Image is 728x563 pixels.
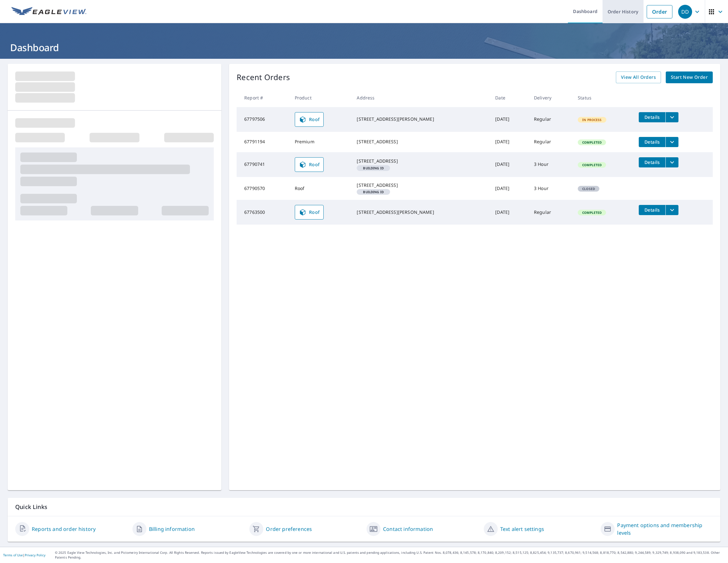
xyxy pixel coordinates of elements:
span: Completed [578,163,605,167]
button: filesDropdownBtn-67791194 [665,137,678,147]
span: Completed [578,210,605,215]
button: detailsBtn-67797506 [639,112,665,122]
td: [DATE] [490,177,529,200]
div: [STREET_ADDRESS] [357,158,485,164]
td: Regular [529,200,573,225]
button: detailsBtn-67791194 [639,137,665,147]
td: Regular [529,132,573,152]
th: Delivery [529,88,573,107]
span: Start New Order [671,73,708,81]
a: Payment options and membership levels [617,521,713,537]
a: Roof [295,112,324,127]
button: filesDropdownBtn-67763500 [665,205,678,215]
a: Roof [295,157,324,172]
span: Details [643,159,662,165]
a: Text alert settings [500,525,544,533]
em: Building ID [363,190,384,193]
th: Address [352,88,490,107]
td: 3 Hour [529,177,573,200]
th: Date [490,88,529,107]
a: Roof [295,205,324,220]
a: Reports and order history [32,525,96,533]
a: Terms of Use [3,553,23,557]
p: | [3,553,45,557]
a: Contact information [383,525,433,533]
div: DD [678,5,692,19]
em: Building ID [363,166,384,170]
th: Product [290,88,352,107]
td: Premium [290,132,352,152]
td: 67790570 [237,177,290,200]
td: [DATE] [490,132,529,152]
img: EV Logo [11,7,86,17]
span: Details [643,114,662,120]
div: [STREET_ADDRESS] [357,139,485,145]
td: [DATE] [490,107,529,132]
span: Completed [578,140,605,145]
th: Status [573,88,634,107]
h1: Dashboard [8,41,720,54]
span: Roof [299,116,320,123]
p: Recent Orders [237,71,290,83]
td: 67790741 [237,152,290,177]
span: Details [643,207,662,213]
span: Roof [299,161,320,168]
td: 67797506 [237,107,290,132]
td: 3 Hour [529,152,573,177]
a: Billing information [149,525,195,533]
div: [STREET_ADDRESS][PERSON_NAME] [357,116,485,122]
a: Order [647,5,672,18]
p: Quick Links [15,503,713,511]
td: Roof [290,177,352,200]
td: Regular [529,107,573,132]
a: Start New Order [666,71,713,83]
div: [STREET_ADDRESS][PERSON_NAME] [357,209,485,215]
span: In Process [578,118,606,122]
p: © 2025 Eagle View Technologies, Inc. and Pictometry International Corp. All Rights Reserved. Repo... [55,550,725,560]
td: [DATE] [490,152,529,177]
button: filesDropdownBtn-67790741 [665,157,678,167]
span: Closed [578,187,599,191]
td: 67763500 [237,200,290,225]
a: Privacy Policy [25,553,45,557]
button: detailsBtn-67763500 [639,205,665,215]
span: View All Orders [621,73,656,81]
a: View All Orders [616,71,661,83]
div: [STREET_ADDRESS] [357,182,485,188]
td: 67791194 [237,132,290,152]
td: [DATE] [490,200,529,225]
span: Details [643,139,662,145]
th: Report # [237,88,290,107]
button: detailsBtn-67790741 [639,157,665,167]
button: filesDropdownBtn-67797506 [665,112,678,122]
a: Order preferences [266,525,312,533]
span: Roof [299,208,320,216]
